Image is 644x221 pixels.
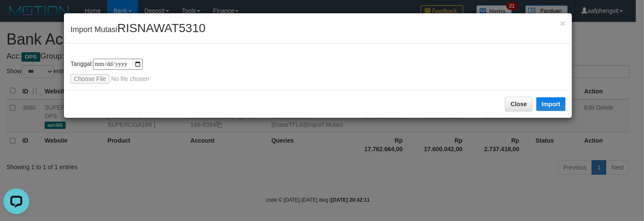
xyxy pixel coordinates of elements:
span: Import Mutasi [70,25,206,34]
span: RISNAWAT5310 [117,21,206,35]
span: × [560,18,565,28]
button: Import [536,97,565,111]
button: Close [505,97,532,111]
button: Close [560,19,565,28]
button: Open LiveChat chat widget [3,3,29,29]
div: Tanggal: [70,59,565,84]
